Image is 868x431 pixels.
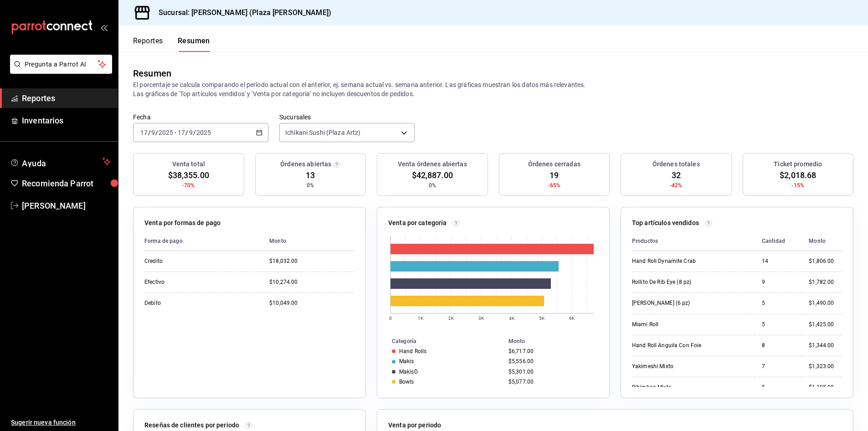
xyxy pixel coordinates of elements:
div: $5,556.00 [508,358,595,364]
div: $1,323.00 [809,363,842,370]
span: Pregunta a Parrot AI [25,60,98,69]
span: $2,018.68 [780,169,816,181]
div: $10,049.00 [269,299,354,307]
input: -- [151,129,155,136]
button: Pregunta a Parrot AI [10,55,112,74]
div: $1,195.00 [809,384,842,391]
div: $5,301.00 [508,369,595,375]
div: MakisD [399,369,418,375]
div: Makis [399,358,414,364]
p: Venta por categoría [388,218,447,228]
div: Debito [144,299,236,307]
span: Ayuda [22,156,99,167]
text: 5K [539,316,545,321]
th: Forma de pago [144,231,262,251]
span: 0% [307,181,314,190]
button: open_drawer_menu [100,24,108,31]
div: 7 [762,363,794,370]
span: -70% [182,181,195,190]
h3: Venta órdenes abiertas [398,159,467,169]
p: Venta por periodo [388,421,441,430]
div: Yakimeshi Mixto [632,363,723,370]
label: Sucursales [279,114,415,120]
span: / [155,129,158,136]
div: $5,077.00 [508,379,595,385]
th: Monto [505,336,609,346]
span: / [193,129,196,136]
span: 19 [550,169,559,181]
input: -- [189,129,193,136]
div: $10,274.00 [269,278,354,286]
text: 6K [569,316,575,321]
span: 32 [672,169,681,181]
div: 9 [762,278,794,286]
h3: Órdenes cerradas [528,159,580,169]
h3: Órdenes abiertas [280,159,331,169]
span: Sugerir nueva función [11,418,111,427]
text: 3K [478,316,484,321]
th: Monto [801,231,842,251]
th: Productos [632,231,755,251]
div: $1,344.00 [809,342,842,349]
p: El porcentaje se calcula comparando el período actual con el anterior, ej. semana actual vs. sema... [133,80,853,98]
div: Bibimbap Mixto [632,384,723,391]
input: -- [140,129,148,136]
div: Hand Rolls [399,348,426,354]
div: Bowls [399,379,414,385]
div: $1,490.00 [809,299,842,307]
span: -15% [791,181,804,190]
p: Venta por formas de pago [144,218,221,228]
span: -65% [548,181,560,190]
div: 8 [762,342,794,349]
div: $1,806.00 [809,257,842,265]
button: Resumen [178,36,210,52]
span: $42,887.00 [412,169,453,181]
p: Reseñas de clientes por periodo [144,421,239,430]
span: Reportes [22,92,111,104]
div: $6,717.00 [508,348,595,354]
div: 14 [762,257,794,265]
span: 13 [306,169,315,181]
span: / [148,129,151,136]
span: Inventarios [22,114,111,127]
span: 0% [429,181,436,190]
div: Hand Roll Anguila Con Foie [632,342,723,349]
span: Ichikani Sushi (Plaza Artz) [285,128,361,137]
th: Monto [262,231,354,251]
h3: Ticket promedio [774,159,822,169]
span: Recomienda Parrot [22,177,111,190]
div: Hand Roll Dynamite Crab [632,257,723,265]
div: Credito [144,257,236,265]
div: Rollito De Rib Eye (8 pz) [632,278,723,286]
div: [PERSON_NAME] (6 pz) [632,299,723,307]
span: - [175,129,176,136]
div: $1,782.00 [809,278,842,286]
p: Top artículos vendidos [632,218,699,228]
div: Miami Roll [632,321,723,328]
input: -- [177,129,185,136]
div: 5 [762,299,794,307]
th: Categoría [377,336,505,346]
button: Reportes [133,36,163,52]
h3: Órdenes totales [652,159,700,169]
text: 1K [418,316,424,321]
div: 5 [762,321,794,328]
span: $38,355.00 [168,169,209,181]
input: ---- [196,129,211,136]
text: 4K [509,316,515,321]
div: Resumen [133,67,171,80]
div: 5 [762,384,794,391]
a: Pregunta a Parrot AI [6,66,112,76]
text: 2K [448,316,454,321]
div: navigation tabs [133,36,210,52]
span: / [185,129,188,136]
h3: Venta total [172,159,205,169]
div: Efectivo [144,278,236,286]
h3: Sucursal: [PERSON_NAME] (Plaza [PERSON_NAME]) [151,7,331,18]
input: ---- [158,129,174,136]
span: [PERSON_NAME] [22,200,111,212]
th: Cantidad [755,231,801,251]
label: Fecha [133,114,268,120]
text: 0 [389,316,392,321]
div: $1,425.00 [809,321,842,328]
